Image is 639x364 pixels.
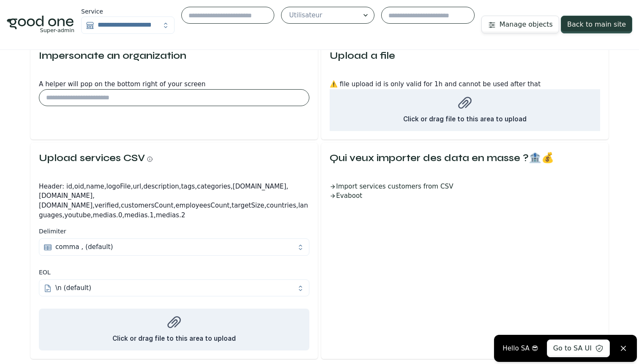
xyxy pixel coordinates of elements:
button: Go to SA UI [546,339,610,357]
span: Delimiter [39,227,63,238]
a: Good one logo [7,16,74,33]
p: ⚠️ file upload id is only valid for 1h and cannot be used after that [330,79,600,89]
span: Qui veux importer des data en masse ? [330,152,554,164]
span: Go to SA UI [552,344,592,353]
p: Click or drag file to this area to upload [112,334,236,344]
label: Service [81,8,102,17]
p: Header: id,oid,name,logoFile,url,description,tags,categories,[DOMAIN_NAME],[DOMAIN_NAME],[DOMAIN_... [39,182,309,227]
button: \n (default) [39,279,309,297]
span: Manage objects [504,20,555,29]
button: Close [613,338,634,359]
span: Upload a file [330,49,395,62]
a: Evaboot [330,191,600,201]
a: Back to main site [563,16,632,33]
input: Rechercher une entreprise [39,89,309,106]
a: Import services customers from CSV [330,182,600,192]
span: Hello SA 😎 [504,344,537,352]
span: comma , (default) [55,243,109,251]
span: EOL [39,268,50,279]
div: Back to main site [570,19,626,30]
span: Impersonate an organization [39,49,186,62]
span: \n (default) [55,284,89,292]
button: Manage objects [486,16,562,33]
span: Click or drag file to this area to upload [39,309,309,350]
span: Upload services CSV [39,152,145,164]
p: A helper will pop on the bottom right of your screen [39,79,309,89]
input: Rechercher une entreprise [182,7,276,24]
p: Super-admin [7,27,74,33]
p: Click or drag file to this area to upload [403,115,527,124]
span: Click or drag file to this area to upload [330,89,600,131]
button: comma , (default) [39,238,309,256]
a: 🏦💰 [529,152,554,164]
